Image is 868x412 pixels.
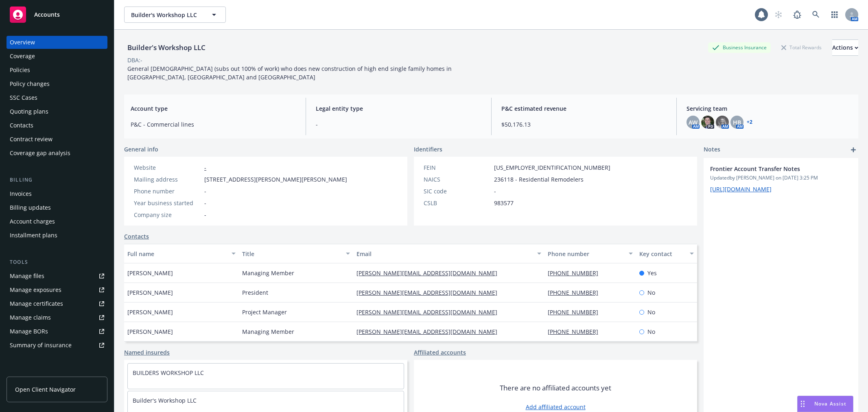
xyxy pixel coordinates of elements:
[356,250,532,258] div: Email
[10,325,48,338] div: Manage BORs
[7,91,107,104] a: SSC Cases
[10,215,55,228] div: Account charges
[131,11,201,19] span: Builder's Workshop LLC
[704,158,858,200] div: Frontier Account Transfer NotesUpdatedby [PERSON_NAME] on [DATE] 3:25 PM[URL][DOMAIN_NAME]
[10,201,51,214] div: Billing updates
[10,64,30,77] div: Policies
[133,397,197,404] a: Builder's Workshop LLC
[10,119,33,132] div: Contacts
[7,50,107,63] a: Coverage
[10,105,48,118] div: Quoting plans
[124,244,239,263] button: Full name
[7,105,107,118] a: Quoting plans
[814,400,846,407] span: Nova Assist
[548,328,605,335] a: [PHONE_NUMBER]
[124,348,170,357] a: Named insureds
[131,120,296,129] span: P&C - Commercial lines
[710,174,852,182] span: Updated by [PERSON_NAME] on [DATE] 3:25 PM
[124,232,149,241] a: Contacts
[356,269,504,277] a: [PERSON_NAME][EMAIL_ADDRESS][DOMAIN_NAME]
[316,120,481,129] span: -
[647,288,655,297] span: No
[7,3,107,26] a: Accounts
[134,163,201,172] div: Website
[127,288,173,297] span: [PERSON_NAME]
[424,163,491,172] div: FEIN
[134,210,201,219] div: Company size
[826,7,843,23] a: Switch app
[701,116,714,129] img: photo
[7,339,107,352] a: Summary of insurance
[770,7,787,23] a: Start snowing
[10,339,72,352] div: Summary of insurance
[7,64,107,77] a: Policies
[414,145,442,153] span: Identifiers
[808,7,824,23] a: Search
[242,250,341,258] div: Title
[10,36,35,49] div: Overview
[10,91,37,104] div: SSC Cases
[7,36,107,49] a: Overview
[7,147,107,160] a: Coverage gap analysis
[494,199,514,207] span: 983577
[127,56,142,64] div: DBA: -
[548,269,605,277] a: [PHONE_NUMBER]
[10,187,32,200] div: Invoices
[704,145,720,155] span: Notes
[687,104,852,113] span: Servicing team
[204,187,206,195] span: -
[424,175,491,184] div: NAICS
[242,327,294,336] span: Managing Member
[204,210,206,219] span: -
[242,308,287,316] span: Project Manager
[242,269,294,277] span: Managing Member
[797,396,853,412] button: Nova Assist
[7,311,107,324] a: Manage claims
[124,7,226,23] button: Builder's Workshop LLC
[7,283,107,296] a: Manage exposures
[7,201,107,214] a: Billing updates
[127,327,173,336] span: [PERSON_NAME]
[7,77,107,90] a: Policy changes
[789,7,805,23] a: Report a Bug
[7,297,107,310] a: Manage certificates
[134,199,201,207] div: Year business started
[133,369,204,377] a: BUILDERS WORKSHOP LLC
[124,42,209,53] div: Builder's Workshop LLC
[356,328,504,335] a: [PERSON_NAME][EMAIL_ADDRESS][DOMAIN_NAME]
[10,229,57,242] div: Installment plans
[204,199,206,207] span: -
[708,42,771,53] div: Business Insurance
[798,396,808,412] div: Drag to move
[710,164,831,173] span: Frontier Account Transfer Notes
[7,325,107,338] a: Manage BORs
[10,77,50,90] div: Policy changes
[134,187,201,195] div: Phone number
[716,116,729,129] img: photo
[7,270,107,283] a: Manage files
[501,104,667,113] span: P&C estimated revenue
[356,289,504,296] a: [PERSON_NAME][EMAIL_ADDRESS][DOMAIN_NAME]
[134,175,201,184] div: Mailing address
[316,104,481,113] span: Legal entity type
[10,147,70,160] div: Coverage gap analysis
[548,308,605,316] a: [PHONE_NUMBER]
[544,244,636,263] button: Phone number
[526,403,586,411] a: Add affiliated account
[501,120,667,129] span: $50,176.13
[494,163,610,172] span: [US_EMPLOYER_IDENTIFICATION_NUMBER]
[7,258,107,266] div: Tools
[7,176,107,184] div: Billing
[204,175,347,184] span: [STREET_ADDRESS][PERSON_NAME][PERSON_NAME]
[832,40,858,55] div: Actions
[124,145,158,153] span: General info
[356,308,504,316] a: [PERSON_NAME][EMAIL_ADDRESS][DOMAIN_NAME]
[777,42,826,53] div: Total Rewards
[832,39,858,56] button: Actions
[10,50,35,63] div: Coverage
[424,187,491,195] div: SIC code
[127,250,227,258] div: Full name
[710,185,772,193] a: [URL][DOMAIN_NAME]
[127,65,453,81] span: General [DEMOGRAPHIC_DATA] (subs out 100% of work) who does new construction of high end single f...
[647,327,655,336] span: No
